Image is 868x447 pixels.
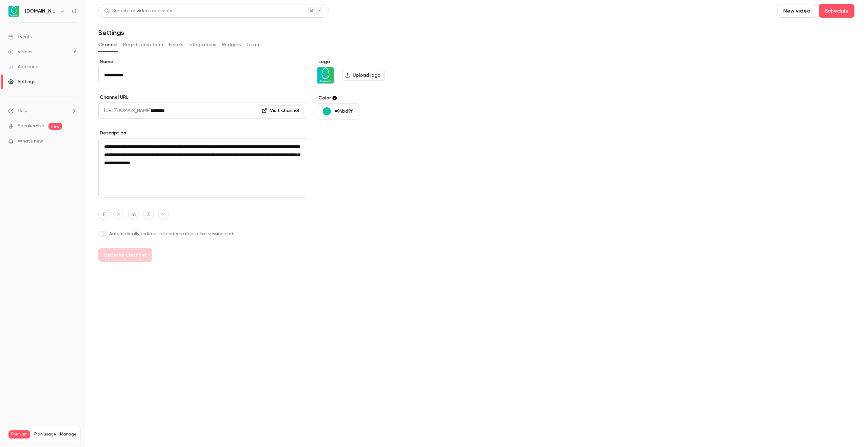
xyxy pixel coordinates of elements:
button: Schedule [819,4,854,18]
button: Channel [98,39,118,50]
label: Description [98,130,306,136]
iframe: Noticeable Trigger [68,138,77,145]
h1: Settings [98,29,124,37]
p: #14bd9f [335,108,353,115]
button: Team [246,39,259,50]
button: Registration form [123,39,163,50]
div: Audience [8,63,38,70]
div: Events [8,34,32,40]
button: #14bd9f [317,103,359,119]
h6: [DOMAIN_NAME] [25,8,57,15]
div: Settings [8,78,35,85]
section: Logo [317,58,421,84]
span: What's new [18,138,43,145]
span: Premium [8,430,30,439]
label: Logo [317,58,421,65]
span: [URL][DOMAIN_NAME] [98,103,151,119]
label: Color [317,95,421,101]
div: Videos [8,49,32,55]
label: Upload logo [342,70,385,81]
li: help-dropdown-opener [8,107,77,114]
span: Plan usage [34,432,56,437]
img: Avokaado.io [8,6,19,17]
span: new [48,123,62,130]
img: Avokaado.io [317,67,334,83]
a: SpeakerHub [18,123,44,130]
button: Emails [169,39,183,50]
label: Automatically redirect attendees after a live session ends [98,230,306,237]
button: New video [777,4,816,18]
span: Help [18,107,27,114]
a: Visit channel [259,105,303,116]
button: Integrations [189,39,216,50]
button: Widgets [222,39,241,50]
div: Search for videos or events [104,7,172,15]
a: Manage [60,432,76,437]
label: Name [98,58,306,65]
label: Channel URL [98,94,306,101]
